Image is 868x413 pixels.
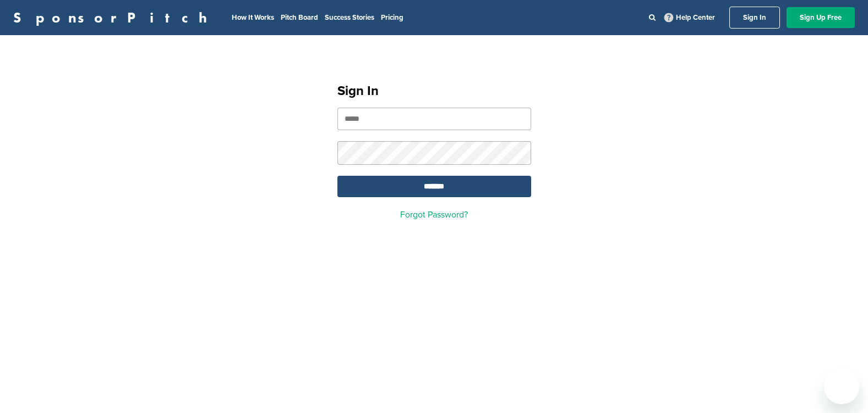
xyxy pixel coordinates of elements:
a: Forgot Password? [400,209,468,220]
a: How It Works [232,13,274,22]
iframe: Button to launch messaging window [824,369,859,404]
a: Sign Up Free [787,7,855,28]
h1: Sign In [337,81,531,101]
a: Help Center [662,11,717,24]
a: Success Stories [325,13,374,22]
a: Sign In [729,7,780,29]
a: SponsorPitch [13,10,214,25]
a: Pitch Board [281,13,318,22]
a: Pricing [381,13,403,22]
